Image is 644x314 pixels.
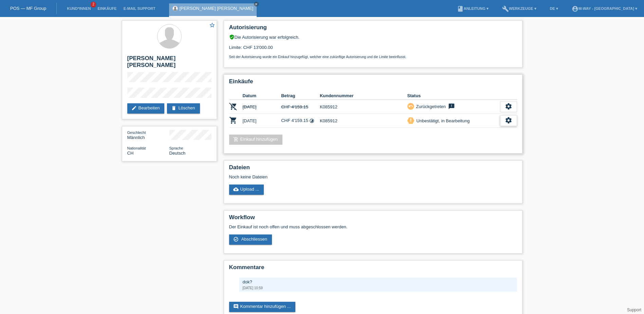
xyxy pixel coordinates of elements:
h2: Workflow [229,214,517,224]
i: POSP00026837 [229,116,237,124]
span: Deutsch [169,151,186,156]
i: delete [171,105,177,111]
td: K085912 [320,100,407,114]
div: Limite: CHF 13'000.00 [229,40,517,59]
i: Fixe Raten (24 Raten) [309,118,314,123]
th: Kundennummer [320,92,407,100]
i: settings [505,103,512,110]
i: edit [131,105,137,111]
div: Unbestätigt, in Bearbeitung [415,117,470,124]
p: Seit der Autorisierung wurde ein Einkauf hinzugefügt, welcher eine zukünftige Autorisierung und d... [229,55,517,59]
h2: [PERSON_NAME] [PERSON_NAME] [127,55,211,72]
i: add_shopping_cart [233,137,239,142]
i: book [457,5,464,12]
th: Datum [243,92,281,100]
i: build [502,5,509,12]
i: undo [408,104,413,108]
h2: Dateien [229,164,517,174]
a: check_circle_outline Abschliessen [229,234,272,245]
i: feedback [447,103,456,110]
a: DE ▾ [547,6,562,11]
div: Die Autorisierung war erfolgreich. [229,34,517,40]
td: CHF 4'159.15 [281,100,320,114]
span: Schweiz [127,151,134,156]
td: [DATE] [243,114,281,128]
td: CHF 4'159.15 [281,114,320,128]
i: verified_user [229,34,235,40]
i: account_circle [572,5,578,12]
a: bookAnleitung ▾ [454,6,492,11]
a: account_circlem-way - [GEOGRAPHIC_DATA] ▾ [568,6,641,11]
div: Männlich [127,130,169,140]
span: Abschliessen [241,237,267,242]
a: star_border [209,22,215,29]
i: check_circle_outline [233,237,239,242]
a: Support [627,308,641,312]
a: E-Mail Support [120,6,159,11]
div: dok? [243,279,514,284]
i: cloud_upload [233,187,239,192]
a: Einkäufe [94,6,120,11]
i: priority_high [408,118,413,123]
a: buildWerkzeuge ▾ [499,6,540,11]
a: add_shopping_cartEinkauf hinzufügen [229,135,283,145]
a: POS — MF Group [10,6,46,11]
a: cloud_uploadUpload ... [229,185,264,195]
td: K085912 [320,114,407,128]
h2: Einkäufe [229,78,517,88]
td: [DATE] [243,100,281,114]
span: 2 [91,2,96,7]
a: [PERSON_NAME] [PERSON_NAME] [180,6,253,11]
a: commentKommentar hinzufügen ... [229,302,296,312]
th: Status [407,92,500,100]
span: Sprache [169,146,183,150]
i: POSP00026836 [229,102,237,110]
a: editBearbeiten [127,103,165,114]
div: Zurückgetreten [414,103,446,110]
i: star_border [209,22,215,28]
i: settings [505,117,512,124]
span: Nationalität [127,146,146,150]
h2: Autorisierung [229,24,517,34]
p: Der Einkauf ist noch offen und muss abgeschlossen werden. [229,224,517,229]
a: close [254,2,259,6]
i: comment [233,304,239,309]
h2: Kommentare [229,264,517,274]
div: Noch keine Dateien [229,174,437,179]
a: deleteLöschen [167,103,200,114]
a: Kund*innen [63,6,94,11]
div: [DATE] 10:59 [243,286,514,290]
th: Betrag [281,92,320,100]
span: Geschlecht [127,130,146,135]
i: close [255,2,258,6]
